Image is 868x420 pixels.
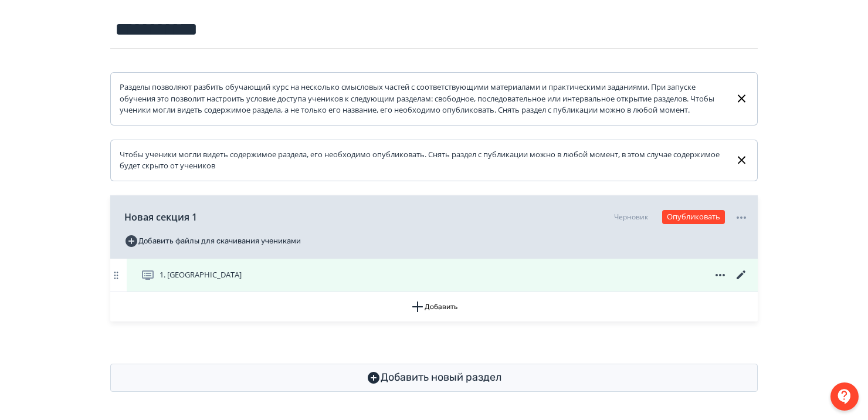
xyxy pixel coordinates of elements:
[614,212,648,222] div: Черновик
[124,232,301,250] button: Добавить файлы для скачивания учениками
[120,82,725,116] div: Разделы позволяют разбить обучающий курс на несколько смысловых частей с соответствующими материа...
[120,149,725,172] div: Чтобы ученики могли видеть содержимое раздела, его необходимо опубликовать. Снять раздел с публик...
[662,210,725,224] button: Опубликовать
[110,259,758,292] div: 1. [GEOGRAPHIC_DATA]
[110,364,758,392] button: Добавить новый раздел
[124,210,197,224] span: Новая секция 1
[110,292,758,321] button: Добавить
[160,269,242,281] span: 1. Kaiten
